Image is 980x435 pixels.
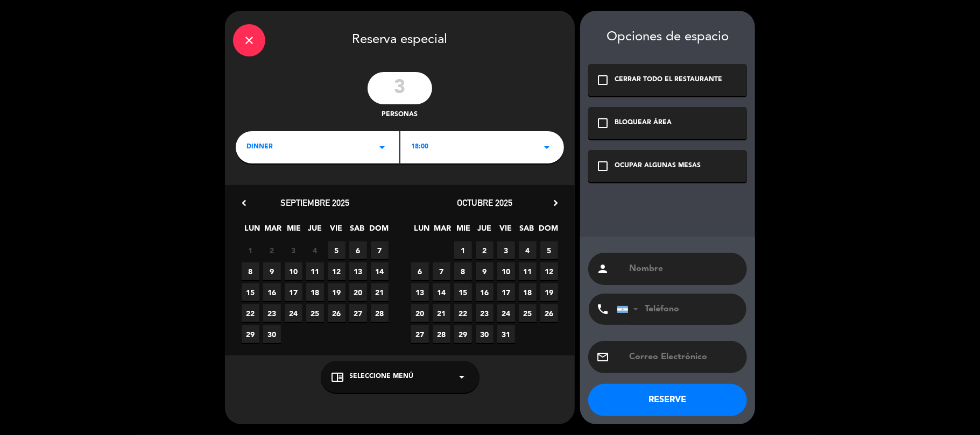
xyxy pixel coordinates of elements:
[454,325,472,343] span: 29
[285,262,302,280] span: 10
[328,262,346,280] span: 12
[617,294,735,325] input: Teléfono
[433,304,450,322] span: 21
[327,222,345,240] span: VIE
[328,241,346,259] span: 5
[263,304,281,322] span: 23
[433,325,450,343] span: 28
[518,222,535,240] span: SAB
[497,325,515,343] span: 31
[476,304,493,322] span: 23
[539,222,556,240] span: DOM
[238,197,250,209] i: chevron_left
[476,262,493,280] span: 9
[368,72,432,104] input: 0
[242,262,259,280] span: 8
[413,222,431,240] span: LUN
[588,30,747,45] div: Opciones de espacio
[371,262,389,280] span: 14
[596,74,609,87] i: check_box_outline_blank
[263,262,281,280] span: 9
[225,11,575,67] div: Reserva especial
[411,283,429,301] span: 13
[371,241,389,259] span: 7
[306,262,324,280] span: 11
[281,197,350,208] span: septiembre 2025
[476,325,493,343] span: 30
[411,142,428,153] span: 18:00
[350,372,414,382] span: Seleccione Menú
[328,304,346,322] span: 26
[596,303,609,316] i: phone
[540,304,558,322] span: 26
[540,262,558,280] span: 12
[332,370,344,383] i: chrome_reader_mode
[454,241,472,259] span: 1
[596,160,609,173] i: check_box_outline_blank
[596,117,609,130] i: check_box_outline_blank
[264,222,282,240] span: MAR
[519,283,537,301] span: 18
[306,283,324,301] span: 18
[497,283,515,301] span: 17
[263,283,281,301] span: 16
[348,222,366,240] span: SAB
[433,283,450,301] span: 14
[243,34,256,47] i: close
[376,141,389,154] i: arrow_drop_down
[411,325,429,343] span: 27
[454,304,472,322] span: 22
[285,304,302,322] span: 24
[519,262,537,280] span: 11
[242,283,259,301] span: 15
[628,261,739,276] input: Nombre
[369,222,387,240] span: DOM
[306,241,324,259] span: 4
[306,222,324,240] span: JUE
[371,283,389,301] span: 21
[617,294,642,324] div: Argentina: +54
[588,384,747,416] button: RESERVE
[349,283,367,301] span: 20
[497,304,515,322] span: 24
[615,118,672,129] div: BLOQUEAR ÁREA
[540,141,553,154] i: arrow_drop_down
[263,241,281,259] span: 2
[306,304,324,322] span: 25
[242,304,259,322] span: 22
[615,75,722,85] div: CERRAR TODO EL RESTAURANTE
[628,350,739,365] input: Correo Electrónico
[285,222,303,240] span: MIE
[476,241,493,259] span: 2
[243,222,261,240] span: LUN
[615,161,701,172] div: OCUPAR ALGUNAS MESAS
[519,304,537,322] span: 25
[457,197,512,208] span: octubre 2025
[242,241,259,259] span: 1
[246,142,273,153] span: dinner
[349,304,367,322] span: 27
[349,241,367,259] span: 6
[285,283,302,301] span: 17
[371,304,389,322] span: 28
[540,283,558,301] span: 19
[382,110,418,120] span: personas
[519,241,537,259] span: 4
[242,325,259,343] span: 29
[540,241,558,259] span: 5
[328,283,346,301] span: 19
[476,283,493,301] span: 16
[349,262,367,280] span: 13
[455,222,473,240] span: MIE
[433,262,450,280] span: 7
[497,262,515,280] span: 10
[596,262,609,275] i: person
[411,304,429,322] span: 20
[434,222,452,240] span: MAR
[411,262,429,280] span: 6
[285,241,302,259] span: 3
[456,370,469,383] i: arrow_drop_down
[497,241,515,259] span: 3
[454,262,472,280] span: 8
[550,197,561,209] i: chevron_right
